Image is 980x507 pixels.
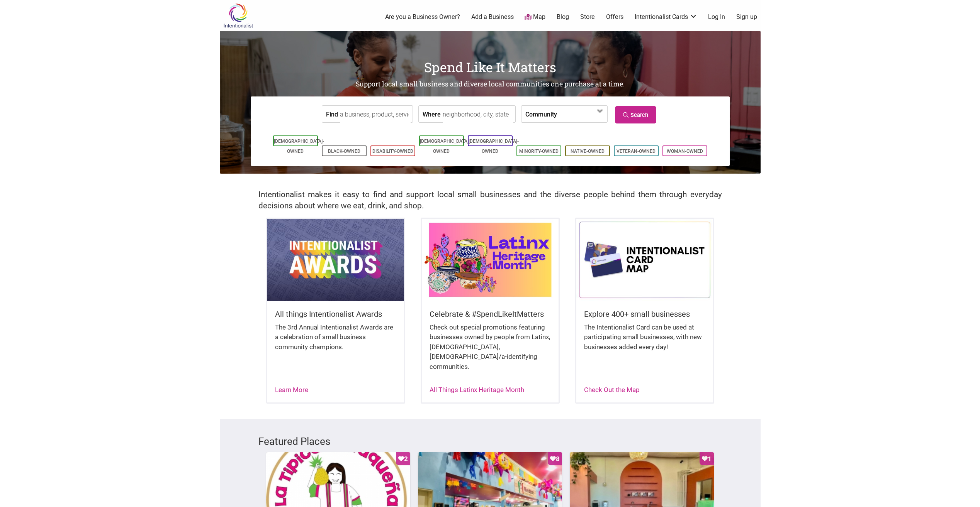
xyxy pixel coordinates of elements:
a: Veteran-Owned [617,149,656,154]
img: Latinx / Hispanic Heritage Month [422,219,559,301]
img: Intentionalist [220,3,256,28]
a: Map [525,13,545,22]
a: Store [580,13,595,21]
a: All Things Latinx Heritage Month [430,386,524,394]
a: Offers [606,13,623,21]
div: The Intentionalist Card can be used at participating small businesses, with new businesses added ... [584,323,705,360]
h3: Featured Places [258,434,722,448]
a: Native-Owned [571,149,605,154]
a: Woman-Owned [667,149,703,154]
a: Blog [557,13,569,21]
label: Community [525,106,557,122]
div: The 3rd Annual Intentionalist Awards are a celebration of small business community champions. [275,323,396,360]
a: [DEMOGRAPHIC_DATA]-Owned [274,139,324,154]
a: Black-Owned [328,149,360,154]
img: Intentionalist Awards [267,219,404,301]
h5: Explore 400+ small businesses [584,309,705,319]
a: [DEMOGRAPHIC_DATA]-Owned [420,139,470,154]
a: Add a Business [471,13,514,21]
div: Check out special promotions featuring businesses owned by people from Latinx, [DEMOGRAPHIC_DATA]... [430,323,551,380]
input: neighborhood, city, state [443,106,513,123]
a: Search [615,106,656,123]
a: [DEMOGRAPHIC_DATA]-Owned [469,139,519,154]
h5: Celebrate & #SpendLikeItMatters [430,309,551,319]
label: Where [423,106,441,122]
a: Disability-Owned [372,149,413,154]
input: a business, product, service [340,106,411,123]
h5: All things Intentionalist Awards [275,309,396,319]
a: Intentionalist Cards [635,13,697,21]
a: Are you a Business Owner? [385,13,460,21]
h1: Spend Like It Matters [220,58,761,76]
img: Intentionalist Card Map [576,219,713,301]
label: Find [326,106,338,122]
a: Check Out the Map [584,386,640,394]
a: Log In [708,13,725,21]
a: Sign up [736,13,757,21]
h2: Support local small business and diverse local communities one purchase at a time. [220,79,761,89]
h2: Intentionalist makes it easy to find and support local small businesses and the diverse people be... [258,189,722,211]
a: Minority-Owned [519,149,559,154]
a: Learn More [275,386,308,394]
